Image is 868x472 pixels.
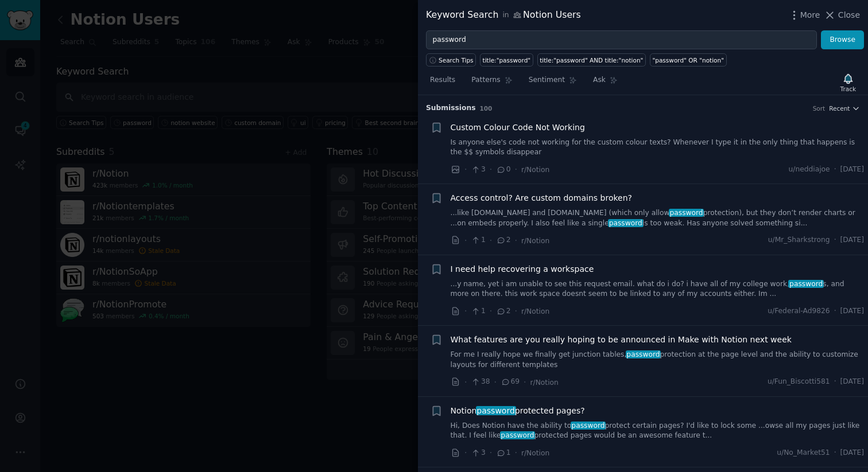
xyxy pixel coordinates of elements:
a: Is anyone else's code not working for the custom colour texts? Whenever I type it in the only thi... [451,138,865,158]
span: Notion protected pages? [451,405,585,417]
div: "password" OR "notion" [652,56,724,64]
button: Track [836,71,860,95]
span: 1 [496,448,510,458]
button: Search Tips [426,53,476,67]
span: password [788,280,824,288]
a: ...like [DOMAIN_NAME] and [DOMAIN_NAME] (which only allowpasswordprotection), but they don’t rend... [451,208,865,228]
span: 1 [471,306,485,317]
span: · [515,235,517,247]
a: Access control? Are custom domains broken? [451,192,632,204]
span: Close [838,9,860,21]
span: · [464,163,467,175]
span: · [494,376,497,388]
span: r/Notion [530,379,559,387]
span: Recent [829,104,850,112]
span: [DATE] [840,377,864,387]
a: For me I really hope we finally get junction tables,passwordprotection at the page level and the ... [451,350,865,370]
div: title:"password" [483,56,531,64]
a: title:"password" [480,53,533,67]
span: 100 [480,105,493,112]
span: · [464,235,467,247]
span: More [800,9,820,21]
span: [DATE] [840,306,864,317]
a: ...y name, yet i am unable to see this request email. what do i do? i have all of my college work... [451,279,865,299]
span: u/Mr_Sharkstrong [768,235,830,245]
span: · [834,235,836,245]
span: 1 [471,235,485,245]
button: Close [824,9,860,21]
span: password [571,422,606,430]
span: u/Fun_Biscotti581 [768,377,830,387]
button: Browse [821,30,864,50]
span: in [502,10,509,21]
a: Notionpasswordprotected pages? [451,405,585,417]
div: Keyword Search Notion Users [426,8,581,22]
div: Track [840,85,856,93]
span: u/No_Market51 [777,448,830,458]
span: password [626,350,661,358]
a: Hi, Does Notion have the ability topasswordprotect certain pages? I'd like to lock some ...owse a... [451,421,865,441]
span: r/Notion [521,449,549,457]
a: I need help recovering a workspace [451,263,594,275]
div: title:"password" AND title:"notion" [540,56,643,64]
span: · [515,163,517,175]
span: password [608,219,644,227]
span: 2 [496,306,510,317]
span: password [500,431,536,439]
span: Search Tips [439,56,474,64]
span: r/Notion [521,166,549,174]
a: Results [426,71,459,95]
span: u/Federal-Ad9826 [768,306,830,317]
span: · [490,447,492,459]
div: Sort [813,104,826,112]
span: · [515,305,517,317]
a: Ask [589,71,622,95]
a: title:"password" AND title:"notion" [537,53,646,67]
input: Try a keyword related to your business [426,30,817,50]
button: More [788,9,820,21]
span: password [476,406,516,415]
span: 3 [471,165,485,175]
span: [DATE] [840,165,864,175]
span: · [834,306,836,317]
span: 69 [501,377,520,387]
span: · [834,165,836,175]
span: · [464,447,467,459]
span: · [490,163,492,175]
span: · [834,377,836,387]
span: u/neddiajoe [789,165,830,175]
span: · [464,376,467,388]
span: 0 [496,165,510,175]
span: · [524,376,526,388]
span: · [834,448,836,458]
a: Sentiment [525,71,581,95]
span: Submission s [426,103,476,114]
span: · [464,305,467,317]
span: Patterns [471,75,500,85]
span: 3 [471,448,485,458]
span: · [515,447,517,459]
span: 38 [471,377,490,387]
span: [DATE] [840,235,864,245]
span: 2 [496,235,510,245]
span: Ask [593,75,606,85]
span: · [490,305,492,317]
a: Patterns [467,71,516,95]
span: r/Notion [521,307,549,315]
a: Custom Colour Code Not Working [451,122,585,134]
a: What features are you really hoping to be announced in Make with Notion next week [451,334,792,346]
span: Results [430,75,455,85]
span: password [669,209,704,217]
span: Sentiment [529,75,565,85]
span: [DATE] [840,448,864,458]
span: · [490,235,492,247]
button: Recent [829,104,860,112]
span: r/Notion [521,237,549,245]
a: "password" OR "notion" [650,53,727,67]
